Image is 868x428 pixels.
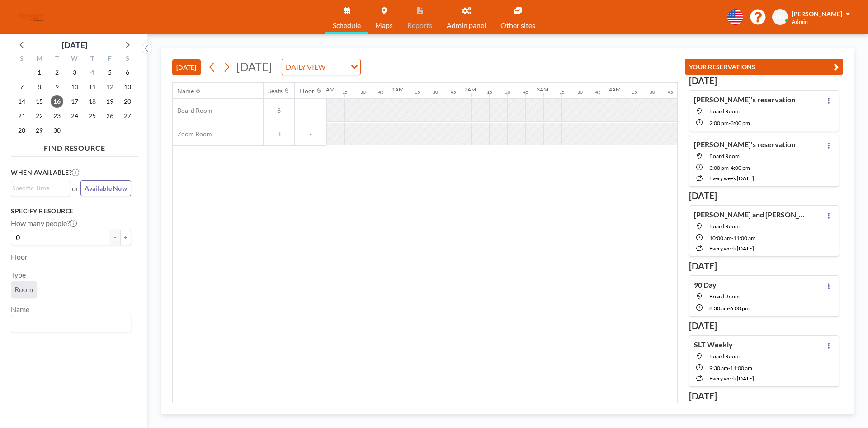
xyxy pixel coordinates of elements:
[101,53,118,65] div: F
[264,130,294,138] span: 3
[709,108,740,115] span: Board Room
[86,66,99,79] span: Thursday, September 4, 2025
[730,305,750,312] span: 6:00 PM
[775,13,785,21] span: LW
[685,59,843,75] button: YOUR RESERVATIONS
[104,95,116,108] span: Friday, September 19, 2025
[284,61,327,73] span: DAILY VIEW
[709,245,754,252] span: every week [DATE]
[51,81,63,93] span: Tuesday, September 9, 2025
[33,81,46,93] span: Monday, September 8, 2025
[523,89,528,95] div: 45
[173,130,212,138] span: Zoom Room
[104,66,116,79] span: Friday, September 5, 2025
[83,53,101,65] div: T
[15,81,28,93] span: Sunday, September 7, 2025
[72,184,79,193] span: or
[11,316,131,332] div: Search for option
[328,61,345,73] input: Search for option
[447,22,486,29] span: Admin panel
[731,164,750,171] span: 4:00 PM
[11,181,70,195] div: Search for option
[792,18,808,25] span: Admin
[11,140,138,153] h4: FIND RESOURCE
[733,235,755,241] span: 11:00 AM
[451,89,456,95] div: 45
[407,22,432,29] span: Reports
[709,223,740,230] span: Board Room
[85,184,127,192] span: Available Now
[11,270,26,279] label: Type
[375,22,393,29] span: Maps
[709,305,728,312] span: 8:30 AM
[709,164,729,171] span: 3:00 PM
[709,353,740,360] span: Board Room
[694,280,717,289] h4: 90 Day
[360,89,366,95] div: 30
[595,89,601,95] div: 45
[609,86,621,93] div: 4AM
[731,120,750,126] span: 3:00 PM
[320,86,335,93] div: 12AM
[33,66,46,79] span: Monday, September 1, 2025
[86,95,99,108] span: Thursday, September 18, 2025
[68,66,81,79] span: Wednesday, September 3, 2025
[104,110,116,122] span: Friday, September 26, 2025
[121,95,134,108] span: Saturday, September 20, 2025
[31,53,48,65] div: M
[487,89,492,95] div: 15
[68,110,81,122] span: Wednesday, September 24, 2025
[792,10,842,18] span: [PERSON_NAME]
[689,260,839,272] h3: [DATE]
[709,235,731,241] span: 10:00 AM
[295,106,326,115] span: -
[51,66,63,79] span: Tuesday, September 2, 2025
[729,120,731,126] span: -
[33,95,46,108] span: Monday, September 15, 2025
[500,22,535,29] span: Other sites
[15,124,28,137] span: Sunday, September 28, 2025
[268,87,283,95] div: Seats
[709,120,729,126] span: 2:00 PM
[33,110,46,122] span: Monday, September 22, 2025
[689,390,839,402] h3: [DATE]
[464,86,476,93] div: 2AM
[62,38,87,51] div: [DATE]
[121,81,134,93] span: Saturday, September 13, 2025
[172,59,201,75] button: [DATE]
[729,164,731,171] span: -
[728,305,730,312] span: -
[282,59,360,75] div: Search for option
[342,89,348,95] div: 15
[80,180,131,196] button: Available Now
[11,207,131,215] h3: Specify resource
[709,375,754,382] span: every week [DATE]
[537,86,548,93] div: 3AM
[632,89,637,95] div: 15
[689,320,839,332] h3: [DATE]
[694,95,795,104] h4: [PERSON_NAME]'s reservation
[299,87,315,95] div: Floor
[12,318,126,330] input: Search for option
[694,340,733,349] h4: SLT Weekly
[577,89,583,95] div: 30
[689,190,839,202] h3: [DATE]
[728,365,730,371] span: -
[14,285,33,294] span: Room
[15,95,28,108] span: Sunday, September 14, 2025
[121,110,134,122] span: Saturday, September 27, 2025
[11,219,77,228] label: How many people?
[173,106,212,115] span: Board Room
[264,106,294,115] span: 8
[15,110,28,122] span: Sunday, September 21, 2025
[33,124,46,137] span: Monday, September 29, 2025
[650,89,655,95] div: 30
[86,81,99,93] span: Thursday, September 11, 2025
[709,153,740,159] span: Board Room
[14,8,47,26] img: organization-logo
[13,53,31,65] div: S
[11,252,28,261] label: Floor
[120,230,131,245] button: +
[378,89,384,95] div: 45
[11,305,29,314] label: Name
